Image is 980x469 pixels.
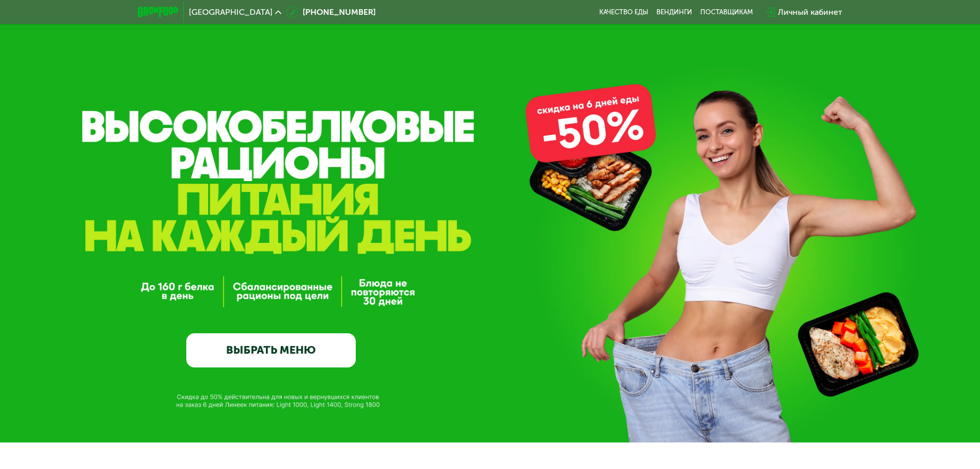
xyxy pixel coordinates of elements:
[186,333,356,367] a: ВЫБРАТЬ МЕНЮ
[599,8,648,16] a: Качество еды
[700,8,753,16] div: поставщикам
[778,6,842,18] div: Личный кабинет
[286,6,376,18] a: [PHONE_NUMBER]
[189,8,273,16] span: [GEOGRAPHIC_DATA]
[656,8,692,16] a: Вендинги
